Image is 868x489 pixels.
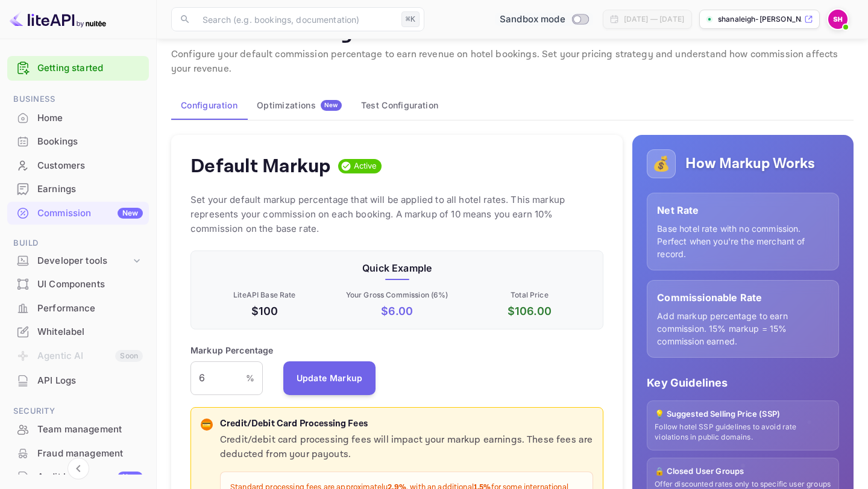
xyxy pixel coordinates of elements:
[202,419,211,430] p: 💳
[68,458,89,479] button: Collapse navigation
[655,408,831,420] p: 💡 Suggested Selling Price (SSP)
[190,344,274,357] p: Markup Percentage
[7,273,149,296] div: UI Components
[7,130,149,152] a: Bookings
[7,273,149,295] a: UI Components
[7,297,149,319] a: Performance
[349,160,382,172] span: Active
[333,290,461,301] p: Your Gross Commission ( 6 %)
[201,261,593,275] p: Quick Example
[7,466,149,488] a: Audit logsNew
[624,14,684,25] div: [DATE] — [DATE]
[37,325,143,339] div: Whitelabel
[37,423,143,437] div: Team management
[333,303,461,319] p: $ 6.00
[7,154,149,176] a: Customers
[7,418,149,440] a: Team management
[7,178,149,201] div: Earnings
[171,91,247,120] button: Configuration
[37,207,143,220] div: Commission
[495,13,593,26] div: Switch to Production mode
[500,13,565,26] span: Sandbox mode
[37,135,143,149] div: Bookings
[37,182,143,196] div: Earnings
[190,193,603,236] p: Set your default markup percentage that will be applied to all hotel rates. This markup represent...
[37,111,143,125] div: Home
[657,310,829,347] p: Add markup percentage to earn commission. 15% markup = 15% commission earned.
[7,154,149,178] div: Customers
[7,130,149,154] div: Bookings
[201,303,329,319] p: $100
[7,251,149,272] div: Developer tools
[657,290,829,305] p: Commissionable Rate
[118,208,143,219] div: New
[655,422,831,443] p: Follow hotel SSP guidelines to avoid rate violations in public domains.
[685,154,815,173] h5: How Markup Works
[7,369,149,393] div: API Logs
[652,153,670,175] p: 💰
[283,361,376,395] button: Update Markup
[7,237,149,250] span: Build
[37,159,143,173] div: Customers
[220,433,593,462] p: Credit/debit card processing fees will impact your markup earnings. These fees are deducted from ...
[321,101,342,109] span: New
[7,418,149,441] div: Team management
[7,320,149,344] div: Whitelabel
[7,297,149,320] div: Performance
[190,361,246,395] input: 0
[257,100,342,111] div: Optimizations
[190,154,331,178] h4: Default Markup
[401,11,420,27] div: ⌘K
[655,466,831,478] p: 🔒 Closed User Groups
[7,320,149,343] a: Whitelabel
[171,21,854,45] p: Commission Management
[7,93,149,106] span: Business
[7,178,149,200] a: Earnings
[828,10,848,29] img: Shanaleigh Hebbard
[10,10,106,29] img: LiteAPI logo
[7,442,149,466] div: Fraud management
[7,107,149,129] a: Home
[7,56,149,81] div: Getting started
[351,91,448,120] button: Test Configuration
[466,290,594,301] p: Total Price
[657,222,829,260] p: Base hotel rate with no commission. Perfect when you're the merchant of record.
[7,442,149,464] a: Fraud management
[7,107,149,130] div: Home
[718,14,802,25] p: shanaleigh-[PERSON_NAME]-nzr...
[37,254,131,268] div: Developer tools
[657,203,829,217] p: Net Rate
[7,405,149,418] span: Security
[220,417,593,431] p: Credit/Debit Card Processing Fees
[37,447,143,461] div: Fraud management
[118,472,143,482] div: New
[7,202,149,225] div: CommissionNew
[171,48,854,76] p: Configure your default commission percentage to earn revenue on hotel bookings. Set your pricing ...
[7,202,149,224] a: CommissionNew
[195,7,397,31] input: Search (e.g. bookings, documentation)
[466,303,594,319] p: $ 106.00
[37,374,143,388] div: API Logs
[246,372,254,384] p: %
[7,369,149,391] a: API Logs
[37,470,143,484] div: Audit logs
[37,278,143,291] div: UI Components
[201,290,329,301] p: LiteAPI Base Rate
[647,375,839,391] p: Key Guidelines
[37,302,143,316] div: Performance
[37,61,143,75] a: Getting started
